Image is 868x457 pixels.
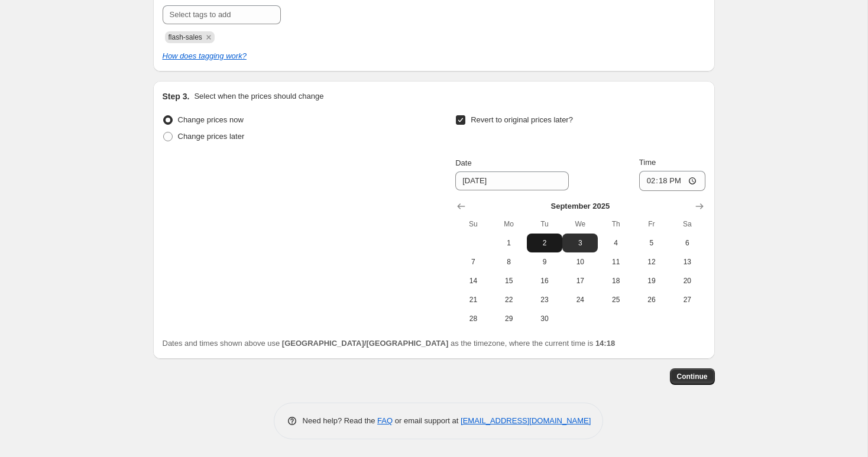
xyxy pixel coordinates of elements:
button: Wednesday September 24 2025 [562,290,598,309]
button: Wednesday September 10 2025 [562,252,598,271]
span: 25 [603,295,629,304]
span: Su [460,219,486,229]
input: 8/27/2025 [455,171,569,190]
span: 24 [567,295,593,304]
span: 5 [639,238,665,248]
span: 20 [674,276,700,286]
span: 30 [532,314,558,323]
button: Show previous month, August 2025 [453,198,469,215]
span: 7 [460,257,486,267]
button: Thursday September 18 2025 [598,271,633,290]
button: Saturday September 20 2025 [669,271,705,290]
span: 6 [674,238,700,248]
button: Friday September 5 2025 [634,234,669,252]
a: FAQ [377,416,393,425]
input: Select tags to add [163,5,281,24]
button: Show next month, October 2025 [691,198,708,215]
h2: Step 3. [163,90,190,102]
span: 21 [460,295,486,304]
a: How does tagging work? [163,51,247,60]
span: 22 [496,295,522,304]
button: Monday September 1 2025 [491,234,527,252]
span: Fr [639,219,665,229]
span: Mo [496,219,522,229]
span: 18 [603,276,629,286]
button: Saturday September 13 2025 [669,252,705,271]
button: Wednesday September 3 2025 [562,234,598,252]
b: 14:18 [595,339,615,348]
span: 4 [603,238,629,248]
span: Need help? Read the [303,416,378,425]
button: Friday September 19 2025 [634,271,669,290]
span: 14 [460,276,486,286]
span: Tu [532,219,558,229]
span: 26 [639,295,665,304]
b: [GEOGRAPHIC_DATA]/[GEOGRAPHIC_DATA] [282,339,448,348]
th: Monday [491,215,527,234]
span: 1 [496,238,522,248]
span: 17 [567,276,593,286]
button: Thursday September 4 2025 [598,234,633,252]
button: Tuesday September 30 2025 [527,309,562,328]
button: Sunday September 28 2025 [455,309,491,328]
button: Saturday September 27 2025 [669,290,705,309]
button: Monday September 15 2025 [491,271,527,290]
th: Sunday [455,215,491,234]
th: Friday [634,215,669,234]
span: 19 [639,276,665,286]
button: Saturday September 6 2025 [669,234,705,252]
span: Dates and times shown above use as the timezone, where the current time is [163,339,616,348]
button: Continue [670,368,715,385]
span: 10 [567,257,593,267]
span: Revert to original prices later? [471,115,573,124]
span: 12 [639,257,665,267]
span: 15 [496,276,522,286]
button: Friday September 12 2025 [634,252,669,271]
button: Sunday September 7 2025 [455,252,491,271]
button: Monday September 8 2025 [491,252,527,271]
th: Thursday [598,215,633,234]
span: We [567,219,593,229]
span: 29 [496,314,522,323]
span: 3 [567,238,593,248]
button: Thursday September 11 2025 [598,252,633,271]
a: [EMAIL_ADDRESS][DOMAIN_NAME] [461,416,591,425]
button: Sunday September 14 2025 [455,271,491,290]
span: Date [455,158,471,167]
span: 23 [532,295,558,304]
span: or email support at [393,416,461,425]
span: 11 [603,257,629,267]
th: Saturday [669,215,705,234]
span: 8 [496,257,522,267]
span: Change prices later [178,132,245,141]
span: 9 [532,257,558,267]
span: 2 [532,238,558,248]
th: Tuesday [527,215,562,234]
span: 28 [460,314,486,323]
span: 13 [674,257,700,267]
span: Sa [674,219,700,229]
span: flash-sales [169,33,202,41]
button: Tuesday September 9 2025 [527,252,562,271]
button: Monday September 29 2025 [491,309,527,328]
button: Tuesday September 2 2025 [527,234,562,252]
span: Change prices now [178,115,244,124]
button: Wednesday September 17 2025 [562,271,598,290]
button: Sunday September 21 2025 [455,290,491,309]
span: 27 [674,295,700,304]
button: Thursday September 25 2025 [598,290,633,309]
span: Continue [677,372,708,381]
button: Tuesday September 23 2025 [527,290,562,309]
button: Friday September 26 2025 [634,290,669,309]
p: Select when the prices should change [194,90,323,102]
span: Time [639,158,656,167]
span: Th [603,219,629,229]
button: Remove flash-sales [203,32,214,43]
button: Tuesday September 16 2025 [527,271,562,290]
span: 16 [532,276,558,286]
button: Monday September 22 2025 [491,290,527,309]
input: 12:00 [639,171,705,191]
th: Wednesday [562,215,598,234]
